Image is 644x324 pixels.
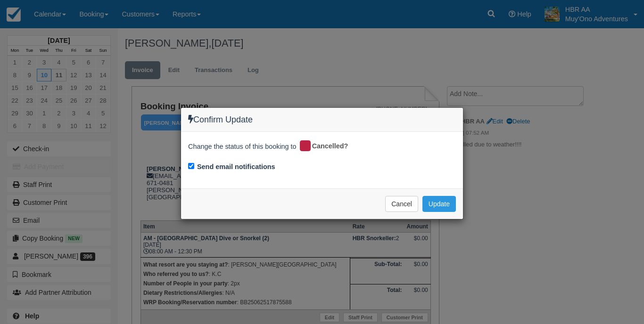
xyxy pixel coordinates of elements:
label: Send email notifications [197,162,275,172]
div: Cancelled? [298,139,355,154]
button: Cancel [385,196,418,212]
span: Change the status of this booking to [188,142,297,154]
h4: Confirm Update [188,115,456,125]
button: Update [422,196,456,212]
